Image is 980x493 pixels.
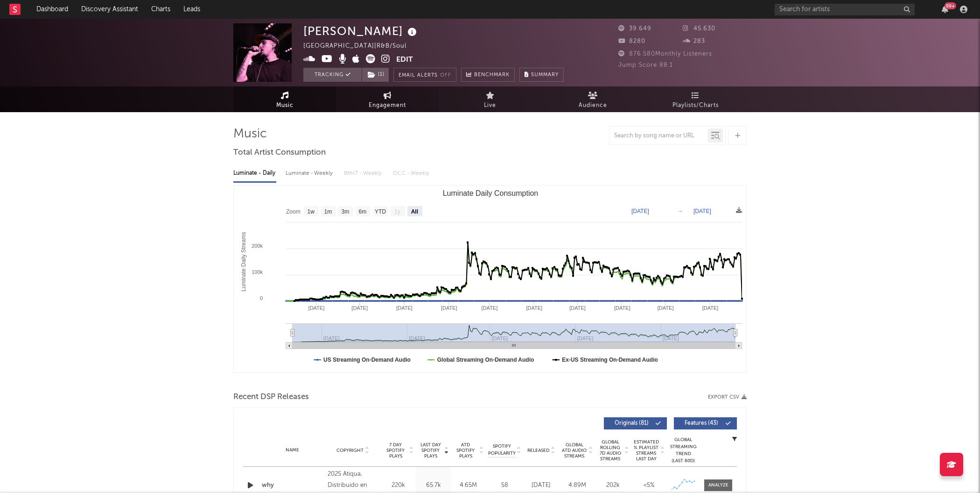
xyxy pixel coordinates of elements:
div: [PERSON_NAME] [303,23,419,39]
em: Off [440,73,451,78]
text: Ex-US Streaming On-Demand Audio [562,357,658,363]
a: Live [439,86,541,112]
button: Export CSV [708,394,747,400]
span: Engagement [369,100,406,111]
span: Playlists/Charts [672,100,719,111]
span: Released [527,448,549,453]
div: Name [262,447,323,454]
text: Global Streaming On-Demand Audio [437,357,534,363]
div: 4.89M [561,481,593,490]
span: Originals ( 81 ) [610,421,653,426]
text: [DATE] [631,208,649,214]
div: 99 + [945,2,956,9]
div: 4.65M [453,481,483,490]
a: Music [233,86,336,112]
text: [DATE] [526,305,542,311]
span: Live [484,100,496,111]
span: Jump Score: 88.1 [618,62,673,68]
div: Global Streaming Trend (Last 60D) [669,436,697,464]
span: Total Artist Consumption [233,147,326,158]
svg: Luminate Daily Consumption [234,186,747,372]
button: Features(43) [674,417,737,429]
button: Summary [519,68,564,82]
a: Playlists/Charts [644,86,747,112]
text: 3m [342,208,350,215]
span: 7 Day Spotify Plays [383,442,408,459]
span: Summary [531,72,559,78]
span: Global Rolling 7D Audio Streams [597,439,623,462]
span: 876.580 Monthly Listeners [618,51,712,57]
text: YTD [375,208,386,215]
text: 1w [308,208,315,215]
text: Luminate Daily Consumption [443,189,539,197]
text: → [678,208,683,214]
span: 8280 [618,38,645,44]
text: [DATE] [702,305,719,311]
button: 99+ [942,6,948,13]
div: 65.7k [418,481,448,490]
text: Zoom [286,208,301,215]
text: 1y [394,208,400,215]
text: [DATE] [658,305,674,311]
text: 0 [260,295,263,301]
text: 100k [252,269,263,275]
text: 1m [324,208,332,215]
span: 45.630 [683,26,715,32]
text: [DATE] [693,208,711,214]
a: Audience [541,86,644,112]
a: Benchmark [461,68,515,82]
text: [DATE] [308,305,325,311]
div: Luminate - Weekly [286,165,335,181]
text: [DATE] [614,305,630,311]
span: ( 1 ) [362,68,389,82]
text: 6m [359,208,367,215]
div: [DATE] [525,481,557,490]
div: [GEOGRAPHIC_DATA] | R&B/Soul [303,41,417,52]
span: Music [276,100,294,111]
text: All [411,208,418,215]
div: Luminate - Daily [233,165,276,181]
span: Recent DSP Releases [233,392,309,403]
text: Luminate Daily Streams [240,232,247,291]
text: US Streaming On-Demand Audio [323,357,411,363]
span: Features ( 43 ) [680,421,723,426]
input: Search by song name or URL [609,132,708,140]
a: Engagement [336,86,439,112]
button: Edit [396,54,413,66]
text: [DATE] [482,305,498,311]
div: 58 [488,481,521,490]
div: 202k [597,481,629,490]
span: Copyright [336,448,364,453]
text: [DATE] [351,305,368,311]
input: Search for artists [775,4,915,15]
span: Spotify Popularity [488,443,516,457]
text: [DATE] [441,305,457,311]
button: (1) [362,68,389,82]
div: <5% [633,481,665,490]
span: Last Day Spotify Plays [418,442,443,459]
a: why [262,481,323,490]
text: [DATE] [569,305,586,311]
text: 200k [252,243,263,249]
span: Audience [579,100,607,111]
span: 283 [683,38,705,44]
button: Tracking [303,68,362,82]
button: Originals(81) [604,417,667,429]
text: [DATE] [396,305,413,311]
span: Benchmark [474,70,510,81]
button: Email AlertsOff [393,68,456,82]
div: 220k [383,481,413,490]
span: Estimated % Playlist Streams Last Day [633,439,659,462]
span: ATD Spotify Plays [453,442,478,459]
span: 39.649 [618,26,651,32]
span: Global ATD Audio Streams [561,442,587,459]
